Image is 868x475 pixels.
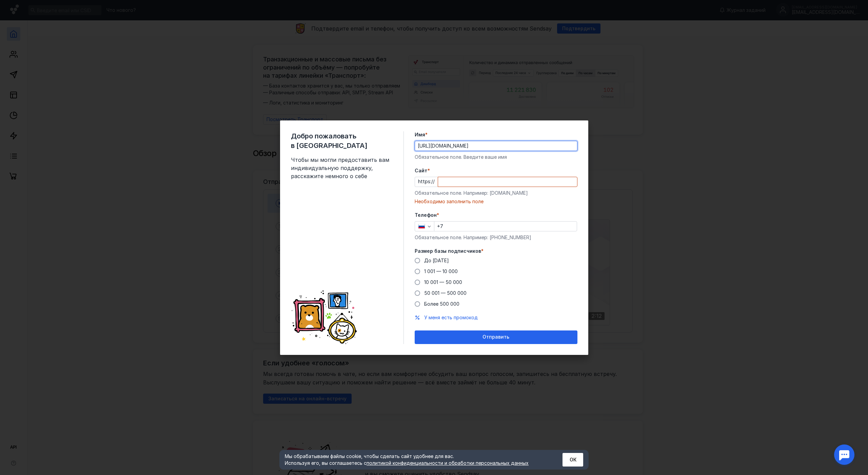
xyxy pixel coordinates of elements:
[424,315,478,320] span: У меня есть промокод
[482,334,509,340] span: Отправить
[424,268,458,274] span: 1 001 — 10 000
[415,154,577,160] div: Обязательное поле. Введите ваше имя
[424,314,478,321] button: У меня есть промокод
[415,330,577,344] button: Отправить
[415,212,437,218] span: Телефон
[415,248,481,254] span: Размер базы подписчиков
[424,258,449,263] span: До [DATE]
[415,131,425,138] span: Имя
[415,190,577,196] div: Обязательное поле. Например: [DOMAIN_NAME]
[291,131,393,150] span: Добро пожаловать в [GEOGRAPHIC_DATA]
[367,460,529,466] a: политикой конфиденциальности и обработки персональных данных
[291,156,393,180] span: Чтобы мы могли предоставить вам индивидуальную поддержку, расскажите немного о себе
[285,453,546,467] div: Мы обрабатываем файлы cookie, чтобы сделать сайт удобнее для вас. Используя его, вы соглашаетесь c
[424,290,467,296] span: 50 001 — 500 000
[563,453,583,467] button: ОК
[415,167,428,174] span: Cайт
[415,198,577,205] div: Необходимо заполнить поле
[424,301,459,307] span: Более 500 000
[424,279,462,285] span: 10 001 — 50 000
[415,234,577,241] div: Обязательное поле. Например: [PHONE_NUMBER]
